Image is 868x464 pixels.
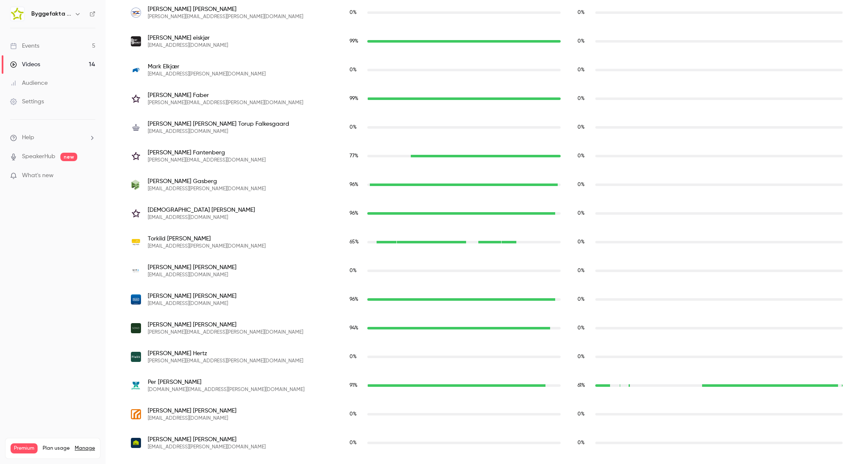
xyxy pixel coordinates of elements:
[578,9,591,16] span: Replay watch time
[350,354,357,359] span: 0 %
[131,180,141,190] img: frandsen-sondergaard.dk
[31,10,71,18] h6: Byggefakta | Powered by Hubexo
[578,95,591,103] span: Replay watch time
[350,152,363,160] span: Live watch time
[578,124,591,131] span: Replay watch time
[122,228,851,256] div: torkild.hansen@vegtech.dk
[148,243,266,250] span: [EMAIL_ADDRESS][PERSON_NAME][DOMAIN_NAME]
[578,410,591,418] span: Replay watch time
[350,38,363,45] span: Live watch time
[148,300,236,307] span: [EMAIL_ADDRESS][DOMAIN_NAME]
[350,238,363,246] span: Live watch time
[10,133,95,142] li: help-dropdown-opener
[11,443,38,453] span: Premium
[22,152,55,161] a: SpeakerHub
[578,210,591,217] span: Replay watch time
[578,439,591,447] span: Replay watch time
[578,267,591,275] span: Replay watch time
[578,326,585,331] span: 0 %
[148,71,266,78] span: [EMAIL_ADDRESS][PERSON_NAME][DOMAIN_NAME]
[350,181,363,189] span: Live watch time
[578,354,585,359] span: 0 %
[131,8,141,18] img: edmolift.dk
[350,324,363,332] span: Live watch time
[148,263,236,272] span: [PERSON_NAME] [PERSON_NAME]
[148,206,255,214] span: [DEMOGRAPHIC_DATA] [PERSON_NAME]
[350,383,358,388] span: 91 %
[350,124,363,131] span: Live watch time
[148,100,303,106] span: [PERSON_NAME][EMAIL_ADDRESS][PERSON_NAME][DOMAIN_NAME]
[350,39,358,44] span: 99 %
[122,142,851,170] div: josephine.fantenberg@hubexo.com
[148,415,236,422] span: [EMAIL_ADDRESS][DOMAIN_NAME]
[578,154,585,159] span: 0 %
[148,321,303,329] span: [PERSON_NAME] [PERSON_NAME]
[578,152,591,160] span: Replay watch time
[578,38,591,45] span: Replay watch time
[350,240,359,245] span: 65 %
[148,407,236,415] span: [PERSON_NAME] [PERSON_NAME]
[350,96,358,101] span: 99 %
[131,438,141,448] img: byggefakta.dk
[122,371,851,400] div: sales.sc@prihoda.com
[93,50,142,55] div: Keywords by Traffic
[131,323,141,333] img: sono.dk
[131,266,141,276] img: vitaing.dk
[84,49,91,56] img: tab_keywords_by_traffic_grey.svg
[148,148,266,157] span: [PERSON_NAME] Fantenberg
[350,211,358,216] span: 96 %
[578,39,585,44] span: 0 %
[350,182,358,187] span: 96 %
[350,10,357,15] span: 0 %
[131,294,141,305] img: hotri.dk
[578,240,585,245] span: 0 %
[350,267,363,275] span: Live watch time
[148,13,303,20] span: [PERSON_NAME][EMAIL_ADDRESS][PERSON_NAME][DOMAIN_NAME]
[22,22,93,29] div: Domain: [DOMAIN_NAME]
[578,125,585,130] span: 0 %
[131,36,141,46] img: bentbrandt.dk
[578,297,585,302] span: 0 %
[578,440,585,445] span: 0 %
[350,154,358,159] span: 77 %
[350,412,357,417] span: 0 %
[578,383,585,388] span: 61 %
[148,5,303,13] span: [PERSON_NAME] [PERSON_NAME]
[350,296,363,303] span: Live watch time
[148,186,266,192] span: [EMAIL_ADDRESS][PERSON_NAME][DOMAIN_NAME]
[122,285,851,314] div: cah@hotri.dk
[32,50,76,55] div: Domain Overview
[122,84,851,113] div: martin.faber@hubexo.com
[122,199,851,228] div: christian.tegner@hubexo.com
[131,65,141,75] img: carl-ras.dk
[122,314,851,343] div: lars.hauch@sono.dk
[350,297,358,302] span: 96 %
[578,10,585,15] span: 0 %
[122,27,851,56] div: sem@bentbrandt.dk
[148,177,266,186] span: [PERSON_NAME] Gasberg
[350,9,363,16] span: Live watch time
[10,60,40,69] div: Videos
[22,133,34,142] span: Help
[11,7,24,21] img: Byggefakta | Powered by Hubexo
[60,153,77,161] span: new
[578,382,591,389] span: Replay watch time
[10,79,48,87] div: Audience
[350,382,363,389] span: Live watch time
[148,349,303,358] span: [PERSON_NAME] Hertz
[350,210,363,217] span: Live watch time
[131,122,141,132] img: sktst.dk
[43,445,70,452] span: Plan usage
[122,400,851,429] div: mhj@ds-staalprofil.dk
[148,34,228,42] span: [PERSON_NAME] eiskjør
[23,49,30,56] img: tab_domain_overview_orange.svg
[578,268,585,273] span: 0 %
[131,352,141,362] img: flokk.com
[148,386,304,393] span: [DOMAIN_NAME][EMAIL_ADDRESS][PERSON_NAME][DOMAIN_NAME]
[350,326,358,331] span: 94 %
[122,343,851,371] div: matilde.hertz@flokk.com
[578,66,591,74] span: Replay watch time
[578,296,591,303] span: Replay watch time
[350,410,363,418] span: Live watch time
[122,429,851,457] div: mads.jensen@byggefakta.dk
